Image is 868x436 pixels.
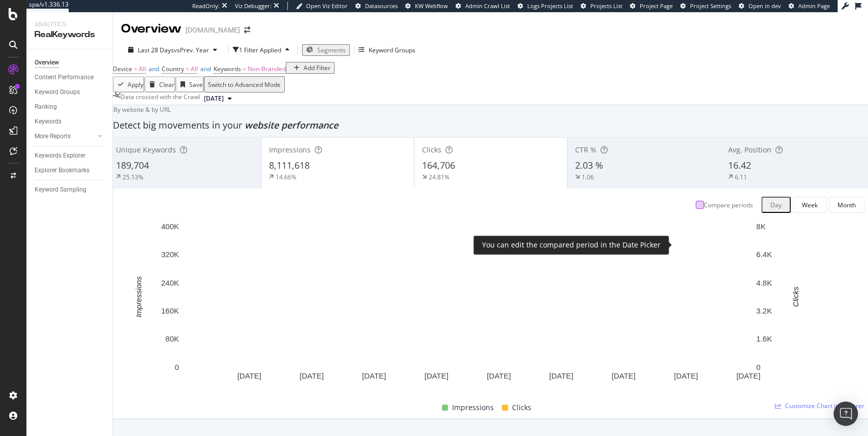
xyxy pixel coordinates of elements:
button: Apply [113,76,144,92]
div: You can edit the compared period in the Date Picker [482,240,661,250]
div: RealKeywords [35,29,104,41]
span: Avg. Position [728,145,771,154]
div: Explorer Bookmarks [35,165,89,176]
a: Customize Chart in Explorer [775,401,864,410]
div: 1 Filter Applied [239,46,281,54]
text: 80K [165,334,179,343]
span: 164,706 [422,159,455,171]
span: and [200,65,211,73]
div: Data crossed with the Crawl [121,92,200,105]
a: Project Page [630,2,673,10]
div: Month [837,201,856,209]
svg: A chart. [116,221,819,398]
span: Country [162,65,184,73]
div: 24.81% [429,173,450,181]
div: Clear [159,80,174,89]
text: 4.8K [756,278,772,287]
a: Overview [35,57,105,68]
text: 8K [756,222,765,231]
span: website performance [245,119,338,131]
span: vs Prev. Year [174,46,209,54]
span: 2.03 % [575,159,603,171]
button: 1 Filter Applied [233,42,293,58]
text: [DATE] [487,371,511,380]
button: Week [793,197,826,213]
a: KW Webflow [405,2,448,10]
button: Add Filter [286,62,335,74]
span: All [139,65,146,73]
span: Projects List [590,2,622,10]
text: Clicks [791,287,799,307]
a: Open Viz Editor [296,2,348,10]
span: Device [113,65,132,73]
span: = [134,65,137,73]
text: [DATE] [362,371,386,380]
span: Project Page [640,2,673,10]
a: Admin Page [789,2,830,10]
text: 3.2K [756,306,772,315]
a: Keywords [35,116,105,127]
div: Keywords [35,116,62,127]
a: Project Settings [680,2,731,10]
button: Save [175,76,204,92]
a: Datasources [355,2,398,10]
a: Open in dev [739,2,781,10]
div: Ranking [35,102,57,112]
span: 16.42 [728,159,751,171]
a: Keyword Groups [35,87,105,98]
span: Open in dev [749,2,781,10]
button: Day [761,197,791,213]
a: Explorer Bookmarks [35,165,105,176]
span: CTR % [575,145,596,154]
a: Keyword Sampling [35,184,105,195]
a: Ranking [35,102,105,112]
div: Content Performance [35,72,94,83]
div: Day [770,201,782,209]
span: and [148,65,159,73]
button: Keyword Groups [358,42,415,58]
span: Non-Branded [248,65,286,73]
div: 25.13% [123,173,143,181]
text: Impressions [134,276,143,317]
text: [DATE] [736,371,760,380]
span: Clicks [512,401,531,414]
div: Add Filter [304,64,331,72]
span: Project Settings [690,2,731,10]
span: All [191,65,198,73]
text: [DATE] [674,371,698,380]
a: Logs Projects List [518,2,573,10]
button: Last 28 DaysvsPrev. Year [121,45,224,55]
div: Overview [35,57,59,68]
text: 400K [161,222,179,231]
div: Viz Debugger: [235,2,272,10]
span: Segments [317,46,346,54]
div: 6.11 [735,173,747,181]
a: Content Performance [35,72,105,83]
text: [DATE] [549,371,573,380]
span: 8,111,618 [269,159,310,171]
span: Customize Chart in Explorer [785,401,864,410]
div: Open Intercom Messenger [833,401,858,426]
button: Switch to Advanced Mode [204,76,285,92]
div: arrow-right-arrow-left [244,26,250,34]
div: Keyword Sampling [35,184,86,195]
span: 189,704 [116,159,149,171]
div: Keywords Explorer [35,150,85,161]
span: Logs Projects List [527,2,573,10]
text: 240K [161,278,179,287]
text: 6.4K [756,250,772,259]
div: Keyword Groups [369,46,415,54]
div: Save [189,80,203,89]
a: Keywords Explorer [35,150,105,161]
div: legacy label [108,105,171,114]
a: More Reports [35,131,95,142]
span: Datasources [365,2,398,10]
div: ReadOnly: [192,2,220,10]
span: = [243,65,246,73]
div: Apply [128,80,143,89]
text: 320K [161,250,179,259]
span: 2025 Aug. 20th [204,94,224,103]
div: More Reports [35,131,71,142]
span: KW Webflow [415,2,448,10]
span: Open Viz Editor [306,2,348,10]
